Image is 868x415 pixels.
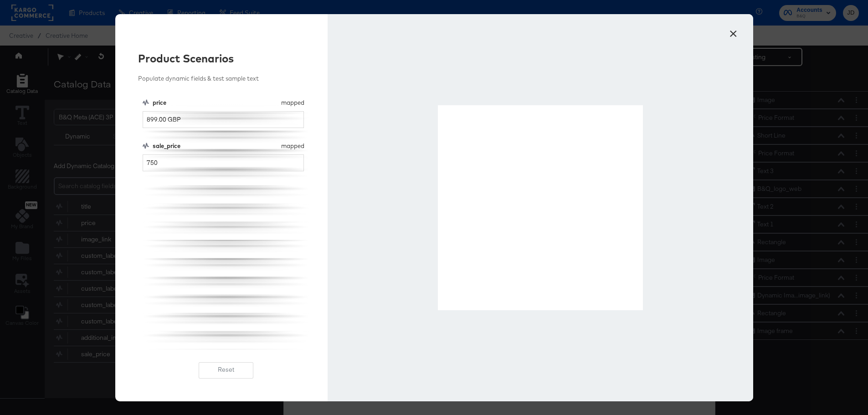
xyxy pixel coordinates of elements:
[138,51,314,66] div: Product Scenarios
[138,74,314,83] div: Populate dynamic fields & test sample text
[153,98,278,107] div: price
[143,111,304,128] input: No Value
[281,98,304,107] div: mapped
[143,154,304,171] input: No Value
[725,23,742,40] button: ×
[153,142,278,150] div: sale_price
[281,142,304,150] div: mapped
[199,362,253,379] button: Reset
